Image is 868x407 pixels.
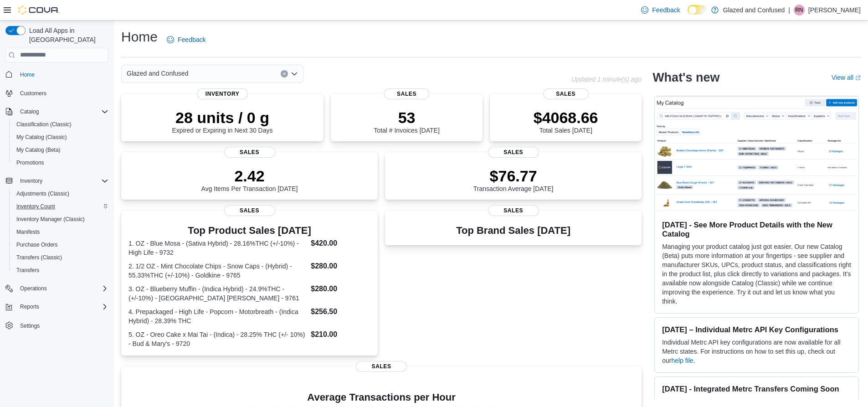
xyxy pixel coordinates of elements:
span: Sales [488,147,539,158]
span: Inventory Count [16,203,55,210]
p: [PERSON_NAME] [808,5,861,15]
img: Cova [18,5,59,15]
h3: [DATE] - See More Product Details with the New Catalog [662,220,851,238]
span: RN [795,5,803,15]
span: Settings [20,322,40,330]
button: My Catalog (Beta) [9,144,112,156]
p: 28 units / 0 g [172,108,273,127]
a: Inventory Count [13,201,59,212]
button: Manifests [9,226,112,238]
div: Ryan Neverman [794,5,805,15]
span: Classification (Classic) [16,121,72,128]
svg: External link [855,75,861,81]
a: help file [671,357,693,364]
button: Home [2,68,112,81]
span: Operations [16,283,108,294]
span: Load All Apps in [GEOGRAPHIC_DATA] [26,26,108,44]
p: Individual Metrc API key configurations are now available for all Metrc states. For instructions ... [662,338,851,365]
p: $4068.66 [534,108,598,127]
dt: 4. Prepackaged - High Life - Popcorn - Motorbreath - (Indica Hybrid) - 28.39% THC [128,307,307,325]
p: | [788,5,790,15]
button: Customers [2,87,112,100]
span: Sales [224,147,275,158]
button: Inventory [16,175,46,186]
span: Inventory [16,175,108,186]
span: Customers [20,90,46,97]
dd: $256.50 [311,306,370,317]
a: Settings [16,320,43,331]
a: Manifests [13,227,43,237]
h3: [DATE] – Individual Metrc API Key Configurations [662,325,851,334]
a: Customers [16,88,50,99]
span: My Catalog (Beta) [13,144,108,155]
span: Home [16,69,108,80]
span: Transfers [16,267,39,274]
span: My Catalog (Classic) [16,134,67,141]
span: Purchase Orders [13,239,108,250]
dd: $210.00 [311,329,370,340]
p: 2.42 [201,167,298,185]
dd: $280.00 [311,261,370,272]
span: Feedback [652,5,680,15]
button: Transfers (Classic) [9,251,112,264]
span: Transfers [13,265,108,276]
span: Customers [16,88,108,99]
a: Promotions [13,157,48,168]
p: Updated 1 minute(s) ago [571,76,642,83]
button: Promotions [9,156,112,169]
span: My Catalog (Beta) [16,146,61,154]
span: Manifests [13,227,108,237]
p: Glazed and Confused [723,5,785,15]
h3: Top Brand Sales [DATE] [456,225,570,236]
h4: Average Transactions per Hour [128,392,634,403]
div: Transaction Average [DATE] [473,167,554,192]
span: Operations [20,285,47,292]
button: Catalog [16,106,42,117]
a: View allExternal link [832,74,861,81]
button: Clear input [281,70,288,77]
p: 53 [374,108,439,127]
p: Managing your product catalog just got easier. Our new Catalog (Beta) puts more information at yo... [662,242,851,306]
a: Inventory Manager (Classic) [13,214,88,225]
div: Expired or Expiring in Next 30 Days [172,108,273,134]
span: Catalog [16,106,108,117]
span: Inventory Manager (Classic) [13,214,108,225]
div: Total Sales [DATE] [534,108,598,134]
span: Manifests [16,228,40,236]
a: Feedback [637,1,683,19]
span: Glazed and Confused [127,68,188,79]
span: Transfers (Classic) [13,252,108,263]
button: Inventory Manager (Classic) [9,213,112,226]
dd: $420.00 [311,238,370,249]
span: Adjustments (Classic) [13,188,108,199]
button: Reports [16,301,43,312]
a: Home [16,69,38,80]
span: Home [20,71,35,78]
button: Inventory Count [9,200,112,213]
span: Inventory Count [13,201,108,212]
button: Transfers [9,264,112,277]
a: Purchase Orders [13,239,62,250]
span: Promotions [16,159,44,166]
a: My Catalog (Beta) [13,144,64,155]
dt: 3. OZ - Blueberry Muffin - (Indica Hybrid) - 24.9%THC - (+/-10%) - [GEOGRAPHIC_DATA] [PERSON_NAME... [128,284,307,303]
span: Sales [488,205,539,216]
input: Dark Mode [688,5,707,15]
button: Operations [16,283,51,294]
dt: 1. OZ - Blue Mosa - (Sativa Hybrid) - 28.16%THC (+/-10%) - High Life - 9732 [128,239,307,257]
button: Operations [2,282,112,295]
a: Transfers [13,265,43,276]
span: Transfers (Classic) [16,254,62,261]
h1: Home [121,28,158,46]
button: Inventory [2,175,112,187]
span: Reports [16,301,108,312]
span: Feedback [178,35,205,44]
dd: $280.00 [311,283,370,294]
span: Sales [224,205,275,216]
a: My Catalog (Classic) [13,132,71,143]
span: Promotions [13,157,108,168]
span: Classification (Classic) [13,119,108,130]
span: Settings [16,319,108,331]
button: My Catalog (Classic) [9,131,112,144]
span: Purchase Orders [16,241,58,248]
